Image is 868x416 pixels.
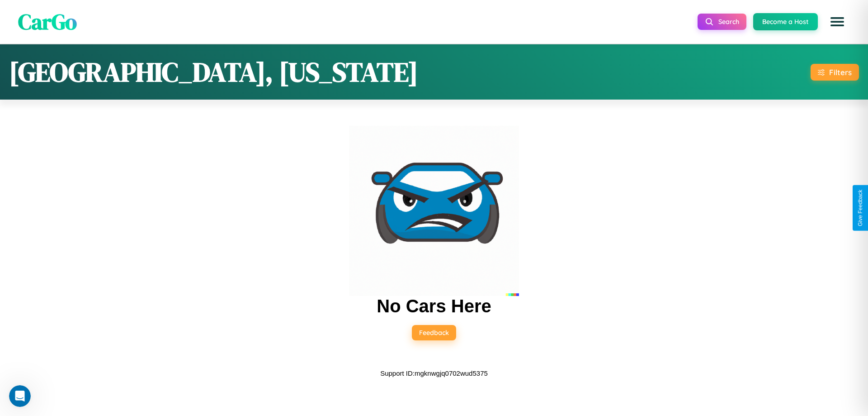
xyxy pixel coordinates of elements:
p: Support ID: mgknwgjq0702wud5375 [380,367,488,379]
div: Filters [829,67,852,77]
button: Become a Host [753,13,818,30]
span: CarGo [18,7,77,37]
iframe: Intercom live chat [9,385,31,407]
button: Feedback [412,325,456,340]
h1: [GEOGRAPHIC_DATA], [US_STATE] [9,53,418,91]
div: Give Feedback [857,190,863,226]
button: Open menu [825,9,850,34]
img: car [349,126,519,296]
span: Search [718,18,739,26]
button: Filters [811,64,859,81]
h2: No Cars Here [377,296,491,316]
button: Search [698,14,746,30]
